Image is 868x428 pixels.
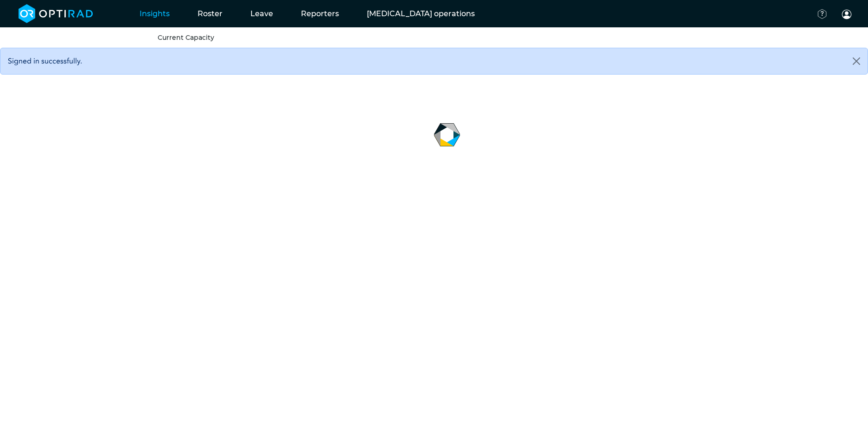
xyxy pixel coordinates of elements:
img: brand-opti-rad-logos-blue-and-white-d2f68631ba2948856bd03f2d395fb146ddc8fb01b4b6e9315ea85fa773367... [19,4,93,23]
a: Current Capacity [158,33,214,42]
button: Close [845,48,868,74]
